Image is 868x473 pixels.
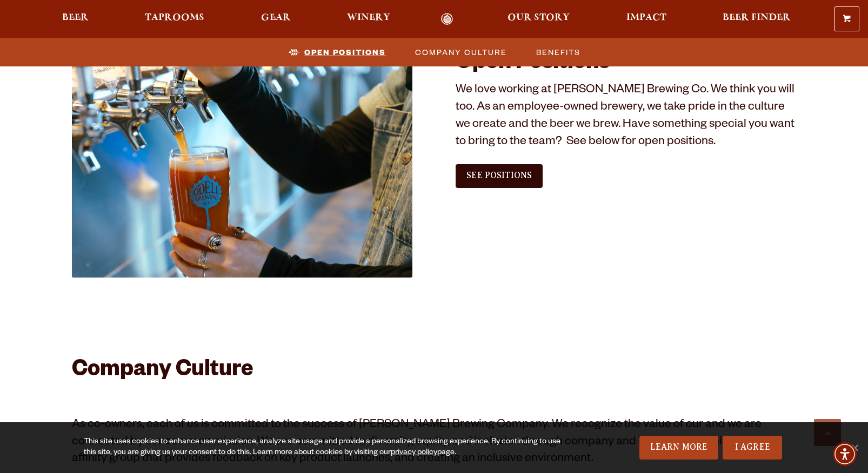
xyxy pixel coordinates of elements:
[536,44,580,60] span: Benefits
[500,13,577,25] a: Our Story
[426,13,467,25] a: Odell Home
[347,13,390,22] span: Winery
[138,13,211,25] a: Taprooms
[619,13,673,25] a: Impact
[72,359,796,384] h2: Company Culture
[833,442,857,466] div: Accessibility Menu
[723,436,782,460] a: I Agree
[72,419,774,467] span: As co-owners, each of us is committed to the success of [PERSON_NAME] Brewing Company. We recogni...
[530,44,586,60] a: Benefits
[72,51,412,278] img: Jobs_1
[282,44,391,60] a: Open Positions
[639,436,719,460] a: Learn More
[391,449,437,457] a: privacy policy
[456,83,796,152] p: We love working at [PERSON_NAME] Brewing Co. We think you will too. As an employee-owned brewery,...
[716,13,798,25] a: Beer Finder
[626,13,666,22] span: Impact
[409,44,512,60] a: Company Culture
[261,13,291,22] span: Gear
[145,13,204,22] span: Taprooms
[466,171,532,180] span: See Positions
[62,13,89,22] span: Beer
[415,44,507,60] span: Company Culture
[304,44,386,60] span: Open Positions
[508,13,570,22] span: Our Story
[340,13,397,25] a: Winery
[723,13,791,22] span: Beer Finder
[456,164,543,188] a: See Positions
[254,13,298,25] a: Gear
[814,419,841,446] a: Scroll to top
[55,13,96,25] a: Beer
[84,437,572,458] div: This site uses cookies to enhance user experience, analyze site usage and provide a personalized ...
